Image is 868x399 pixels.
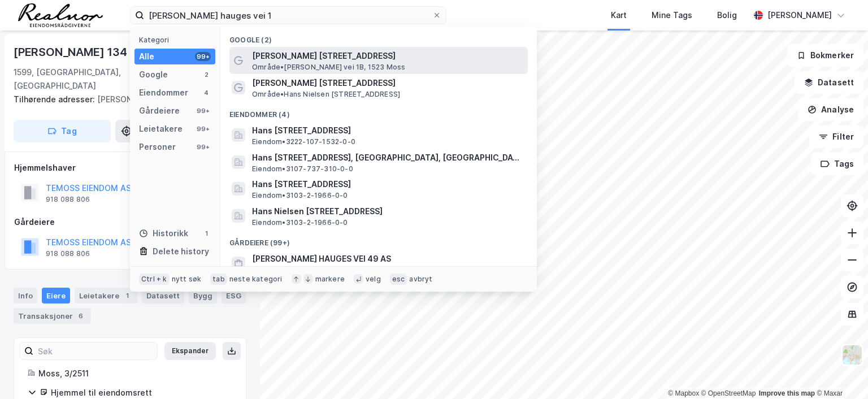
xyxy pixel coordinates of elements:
div: 99+ [195,52,211,61]
div: ESG [222,288,246,303]
div: Hjemmelshaver [14,161,246,175]
span: Hans [STREET_ADDRESS] [252,177,523,191]
span: Hans Nielsen [STREET_ADDRESS] [252,205,523,218]
div: 918 088 806 [46,249,90,258]
div: Datasett [142,288,184,303]
div: 2 [202,70,211,79]
div: Moss, 3/2511 [38,367,232,380]
div: Gårdeiere (99+) [220,229,537,250]
div: [PERSON_NAME] 134x [14,93,237,106]
span: Område • Hans Nielsen [STREET_ADDRESS] [252,90,400,99]
span: [PERSON_NAME] [STREET_ADDRESS] [252,76,523,90]
div: Gårdeiere [139,104,180,118]
div: Delete history [153,245,209,258]
div: tab [210,274,227,285]
div: 4 [202,88,211,97]
div: [PERSON_NAME] 134 [14,43,129,61]
input: Søk på adresse, matrikkel, gårdeiere, leietakere eller personer [144,7,432,24]
div: Leietakere [75,288,137,303]
div: Eiendommer [139,86,188,99]
button: Bokmerker [787,44,863,67]
img: realnor-logo.934646d98de889bb5806.png [18,3,103,27]
div: Info [14,288,37,303]
div: Google [139,68,168,81]
span: Tilhørende adresser: [14,94,97,104]
span: Eiendom • 3103-2-1966-0-0 [252,218,348,227]
div: neste kategori [229,275,283,284]
div: avbryt [409,275,432,284]
div: 1599, [GEOGRAPHIC_DATA], [GEOGRAPHIC_DATA] [14,66,197,93]
div: 918 088 806 [46,195,90,204]
a: Mapbox [668,389,699,397]
div: Personer [139,140,176,154]
div: esc [390,274,407,285]
button: Filter [809,125,863,148]
button: Tags [811,153,863,175]
div: Transaksjoner [14,308,91,324]
div: Gårdeiere [14,215,246,229]
div: Eiendommer (4) [220,101,537,122]
span: Område • [PERSON_NAME] vei 1B, 1523 Moss [252,63,406,72]
div: 1 [202,229,211,238]
img: Z [841,344,863,366]
div: 99+ [195,142,211,151]
div: Kategori [139,36,215,44]
div: Eiere [42,288,70,303]
span: Eiendom • 3103-2-1966-0-0 [252,191,348,200]
div: Mine Tags [652,8,692,22]
button: Tag [14,120,111,142]
div: Google (2) [220,27,537,47]
div: [PERSON_NAME] [767,8,832,22]
div: velg [366,275,381,284]
div: Kontrollprogram for chat [811,345,868,399]
span: Hans [STREET_ADDRESS], [GEOGRAPHIC_DATA], [GEOGRAPHIC_DATA] [252,151,523,164]
div: 99+ [195,106,211,115]
div: nytt søk [172,275,202,284]
div: Bygg [189,288,217,303]
div: 1 [121,290,133,301]
div: 99+ [195,124,211,133]
button: Datasett [795,71,863,94]
a: Improve this map [759,389,815,397]
span: Eiendom • 3222-107-1532-0-0 [252,137,355,146]
button: Analyse [798,98,863,121]
a: OpenStreetMap [701,389,756,397]
div: Ctrl + k [139,274,170,285]
div: Leietakere [139,122,183,136]
span: [PERSON_NAME] [STREET_ADDRESS] [252,49,523,63]
button: Ekspander [164,342,216,360]
span: Eiendom • 3107-737-310-0-0 [252,164,353,174]
span: [PERSON_NAME] HAUGES VEI 49 AS [252,252,523,266]
iframe: Chat Widget [811,345,868,399]
span: Hans [STREET_ADDRESS] [252,124,523,137]
div: markere [315,275,345,284]
div: Kart [611,8,627,22]
div: 6 [75,310,86,322]
div: Alle [139,50,154,63]
div: Bolig [717,8,737,22]
div: Historikk [139,227,188,240]
input: Søk [33,342,157,359]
